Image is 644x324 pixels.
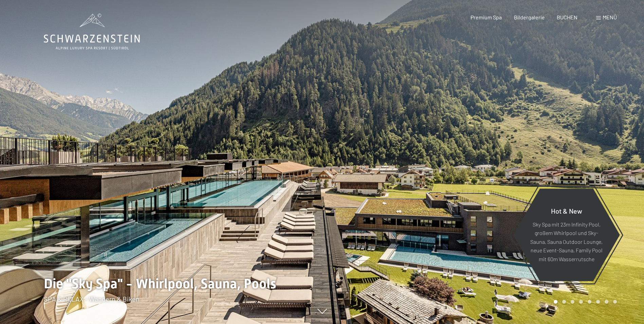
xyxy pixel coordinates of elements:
div: Carousel Page 8 [613,300,617,304]
a: Premium Spa [471,14,502,20]
a: Bildergalerie [514,14,545,20]
div: Carousel Page 2 [562,300,566,304]
a: Hot & New Sky Spa mit 23m Infinity Pool, großem Whirlpool und Sky-Sauna, Sauna Outdoor Lounge, ne... [513,188,620,282]
div: Carousel Page 1 (Current Slide) [554,300,557,304]
span: Hot & New [551,206,582,215]
span: Menü [603,14,617,20]
div: Carousel Page 7 [605,300,608,304]
p: Sky Spa mit 23m Infinity Pool, großem Whirlpool und Sky-Sauna, Sauna Outdoor Lounge, neue Event-S... [530,220,603,263]
div: Carousel Page 3 [571,300,574,304]
div: Carousel Page 6 [596,300,600,304]
a: BUCHEN [557,14,577,20]
div: Carousel Page 5 [588,300,591,304]
div: Carousel Page 4 [579,300,583,304]
div: Carousel Pagination [551,300,617,304]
